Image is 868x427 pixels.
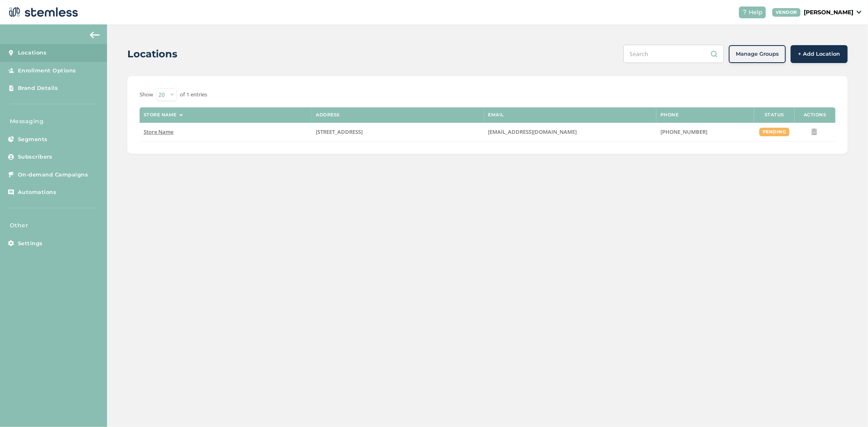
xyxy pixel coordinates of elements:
[18,84,58,92] span: Brand Details
[765,112,784,118] label: Status
[488,129,652,135] label: brianashen+10@gmail.com
[660,129,750,135] label: (503) 804-9208
[736,50,779,58] span: Manage Groups
[18,153,52,161] span: Subscribers
[7,4,78,20] img: logo-dark-0685b13c.svg
[798,50,840,58] span: + Add Location
[795,107,835,123] th: Actions
[18,188,57,196] span: Automations
[179,114,183,116] img: icon-sort-1e1d7615.svg
[488,128,577,135] span: [EMAIL_ADDRESS][DOMAIN_NAME]
[144,129,308,135] label: Store Name
[144,128,173,135] span: Store Name
[140,91,153,99] label: Show
[180,91,207,99] label: of 1 entries
[127,47,177,61] h2: Locations
[742,10,747,15] img: icon-help-white-03924b79.svg
[18,67,76,75] span: Enrollment Options
[316,128,363,135] span: [STREET_ADDRESS]
[18,240,43,248] span: Settings
[18,49,47,57] span: Locations
[772,8,800,17] div: VENDOR
[827,388,868,427] iframe: Chat Widget
[623,45,724,63] input: Search
[804,8,853,17] p: [PERSON_NAME]
[857,11,861,14] img: icon_down-arrow-small-66adaf34.svg
[749,8,763,17] span: Help
[18,171,88,179] span: On-demand Campaigns
[488,112,505,118] label: Email
[660,128,707,135] span: [PHONE_NUMBER]
[791,45,848,63] button: + Add Location
[660,112,679,118] label: Phone
[316,129,480,135] label: 1725 Southwest Wynwood Avenue
[18,135,48,144] span: Segments
[759,128,789,136] div: pending
[144,112,177,118] label: Store name
[316,112,340,118] label: Address
[90,32,100,38] img: icon-arrow-back-accent-c549486e.svg
[729,45,786,63] button: Manage Groups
